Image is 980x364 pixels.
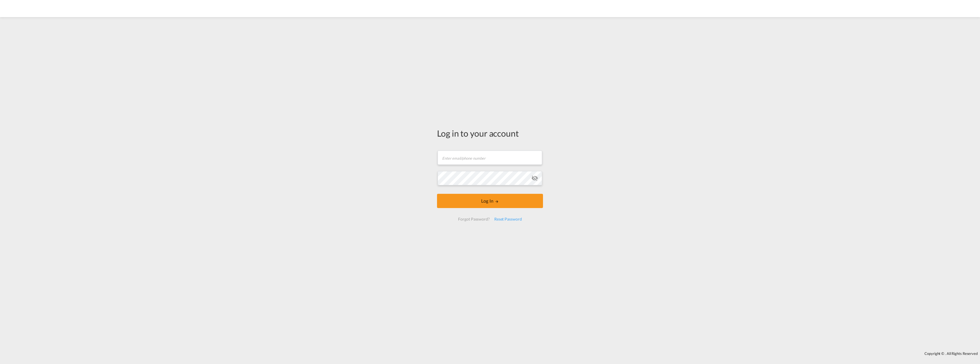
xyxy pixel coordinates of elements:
[531,175,538,182] md-icon: icon-eye-off
[456,214,492,224] div: Forgot Password?
[437,127,543,139] div: Log in to your account
[438,151,542,165] input: Enter email/phone number
[437,194,543,208] button: LOGIN
[492,214,524,224] div: Reset Password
